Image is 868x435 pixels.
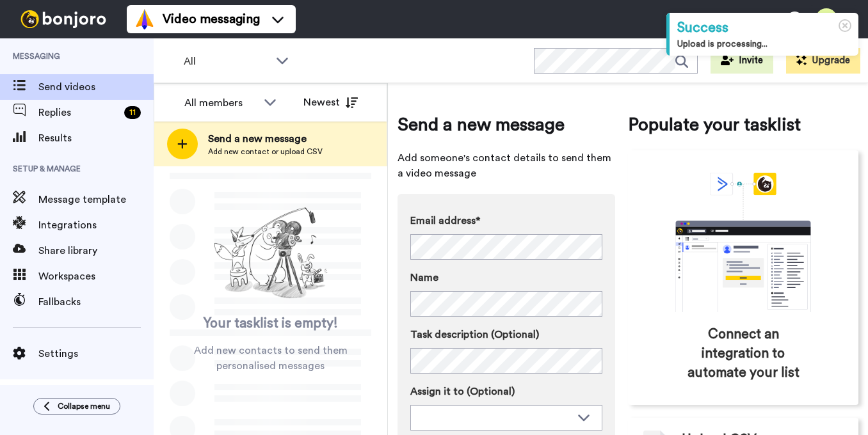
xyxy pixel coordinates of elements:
span: Settings [38,346,154,361]
div: 11 [124,106,141,119]
span: Add new contact or upload CSV [208,146,323,157]
span: Collapse menu [58,401,110,411]
div: Success [677,18,851,38]
span: Add someone's contact details to send them a video message [398,150,615,181]
div: Upload is processing... [677,38,851,51]
span: Connect an integration to automate your list [682,325,804,383]
button: Collapse menu [33,398,120,415]
span: Replies [38,105,119,120]
div: All members [184,95,257,111]
span: Populate your tasklist [628,112,858,138]
span: Name [410,270,438,285]
button: Upgrade [786,48,860,74]
span: Video messaging [163,10,260,28]
span: Share library [38,243,154,258]
div: animation [647,173,839,312]
span: Send a new message [208,131,323,146]
span: Results [38,130,154,146]
span: All [184,54,269,69]
span: Send videos [38,79,154,95]
span: Fallbacks [38,294,154,310]
img: vm-color.svg [134,9,155,29]
img: bj-logo-header-white.svg [15,10,111,28]
button: Newest [294,90,367,115]
span: Workspaces [38,269,154,284]
span: Message template [38,192,154,207]
img: ready-set-action.png [207,202,335,304]
button: Invite [711,48,773,74]
span: Your tasklist is empty! [204,314,338,333]
label: Task description (Optional) [410,327,602,342]
span: Add new contacts to send them personalised messages [173,343,368,374]
label: Email address* [410,213,602,228]
span: Integrations [38,217,154,233]
label: Assign it to (Optional) [410,384,602,399]
span: Send a new message [398,112,615,138]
